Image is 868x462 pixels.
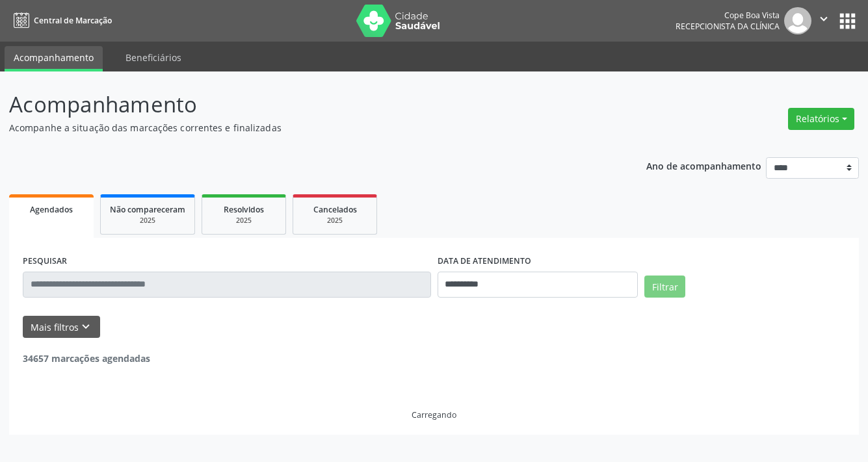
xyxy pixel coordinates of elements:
p: Ano de acompanhamento [646,157,761,173]
button: Mais filtroskeyboard_arrow_down [23,316,100,339]
p: Acompanhamento [9,88,604,121]
label: PESQUISAR [23,251,67,272]
p: Acompanhe a situação das marcações correntes e finalizadas [9,121,604,135]
i: keyboard_arrow_down [79,320,93,334]
button:  [811,7,836,34]
button: Relatórios [788,108,854,130]
span: Agendados [30,204,73,215]
i:  [817,12,831,26]
a: Acompanhamento [5,46,103,71]
a: Beneficiários [116,46,191,69]
a: Central de Marcação [9,10,112,31]
div: Carregando [412,409,456,420]
div: 2025 [110,216,185,225]
button: Filtrar [644,276,685,298]
span: Recepcionista da clínica [676,21,780,32]
img: img [784,7,811,34]
span: Central de Marcação [34,15,112,26]
strong: 34657 marcações agendadas [23,352,150,365]
div: Cope Boa Vista [676,10,780,21]
label: DATA DE ATENDIMENTO [438,251,531,272]
span: Resolvidos [224,204,264,215]
div: 2025 [302,216,367,225]
div: 2025 [211,216,276,225]
button: apps [836,10,859,32]
span: Não compareceram [110,204,185,215]
span: Cancelados [313,204,357,215]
